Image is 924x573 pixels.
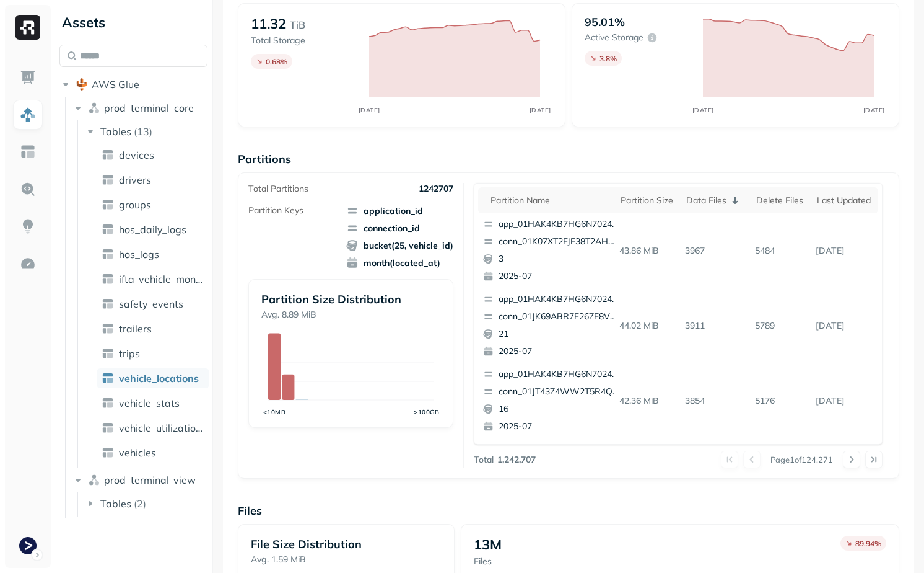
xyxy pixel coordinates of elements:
button: prod_terminal_core [72,98,208,118]
p: Partitions [238,152,899,166]
button: prod_terminal_view [72,470,208,490]
button: app_01HAK4KB7HG6N7024210G3S8D5conn_01K07XT2FJE38T2AHT5NF2W4K232025-07 [478,213,624,288]
span: vehicles [119,446,156,459]
div: Partition name [490,195,608,207]
p: 43.86 MiB [614,240,681,262]
button: app_01HAK4KB7HG6N7024210G3S8D5conn_01JT43Z4WW2T5R4Q53QWVTT9RT162025-07 [478,363,624,438]
span: vehicle_locations [119,372,199,384]
img: table [102,446,114,459]
span: trips [119,347,140,360]
button: app_01HAK4KB7HG6N7024210G3S8D5conn_01JK69ABR7F26ZE8VEVB03XS67212025-07 [478,288,624,363]
p: 3967 [680,240,750,262]
img: table [102,347,114,360]
span: ifta_vehicle_months [119,273,204,285]
img: table [102,174,114,186]
tspan: [DATE] [358,106,380,114]
button: AWS Glue [59,74,207,94]
p: 5789 [750,315,811,337]
tspan: >100GB [414,408,440,416]
span: trailers [119,322,152,335]
span: groups [119,198,151,211]
p: app_01HAK4KB7HG6N7024210G3S8D5 [499,368,619,381]
p: 11.32 [251,15,286,32]
a: trips [97,344,209,363]
div: Partition size [621,195,674,207]
p: TiB [290,17,305,32]
p: 5176 [750,390,811,412]
p: Partition Keys [248,205,303,216]
img: Asset Explorer [20,144,36,160]
p: Avg. 8.89 MiB [261,309,440,321]
img: Terminal [19,537,37,554]
img: table [102,372,114,384]
p: Sep 11, 2025 [811,315,878,337]
button: Tables(2) [84,494,209,513]
p: 13M [474,536,502,553]
img: table [102,422,114,434]
span: AWS Glue [92,78,139,91]
a: safety_events [97,294,209,314]
p: Files [474,556,502,567]
img: table [102,149,114,161]
a: vehicles [97,443,209,463]
p: Active storage [585,32,643,43]
tspan: <10MB [263,408,286,416]
span: prod_terminal_view [104,474,196,486]
p: Page 1 of 124,271 [770,454,833,465]
p: 1242707 [419,183,453,195]
p: 3.8 % [599,54,617,63]
p: 0.68 % [266,57,287,66]
button: Tables(13) [84,122,209,141]
span: hos_daily_logs [119,223,186,236]
a: ifta_vehicle_months [97,269,209,289]
img: table [102,273,114,285]
p: ( 13 ) [134,125,152,138]
img: table [102,223,114,236]
img: Insights [20,218,36,234]
span: drivers [119,174,151,186]
a: groups [97,195,209,215]
p: 16 [499,403,619,415]
p: Total [474,454,494,466]
p: app_01HAK4KB7HG6N7024210G3S8D5 [499,218,619,231]
p: Sep 11, 2025 [811,390,878,412]
img: table [102,397,114,409]
p: 1,242,707 [497,454,536,466]
p: 89.94 % [855,539,881,548]
img: Optimization [20,255,36,272]
span: prod_terminal_core [104,102,194,114]
p: 3854 [680,390,750,412]
p: 44.02 MiB [614,315,681,337]
span: Tables [100,497,131,510]
p: ( 2 ) [134,497,146,510]
p: 2025-07 [499,420,619,433]
img: Ryft [15,15,40,40]
p: 5484 [750,240,811,262]
p: 2025-07 [499,270,619,283]
p: Sep 12, 2025 [811,240,878,262]
div: Delete Files [756,195,804,207]
span: devices [119,149,154,161]
img: table [102,248,114,260]
div: Assets [59,12,207,32]
img: Dashboard [20,69,36,86]
a: devices [97,145,209,165]
p: conn_01K07XT2FJE38T2AHT5NF2W4K2 [499,236,619,248]
span: Tables [100,125,131,138]
span: bucket(25, vehicle_id) [346,239,453,252]
img: table [102,298,114,310]
p: Total Partitions [248,183,308,195]
span: connection_id [346,222,453,234]
tspan: [DATE] [692,106,713,114]
button: app_01HAK4KB7HG6N7024210G3S8D5conn_01JZ3V0HF48V3WAFEE0618ZKWQ232025-07 [478,438,624,513]
tspan: [DATE] [529,106,551,114]
p: Partition Size Distribution [261,292,440,306]
img: root [76,78,88,91]
img: namespace [88,474,100,486]
a: trailers [97,319,209,339]
a: hos_logs [97,244,209,264]
a: vehicle_stats [97,393,209,413]
span: application_id [346,205,453,217]
p: conn_01JT43Z4WW2T5R4Q53QWVTT9RT [499,386,619,398]
p: 3911 [680,315,750,337]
